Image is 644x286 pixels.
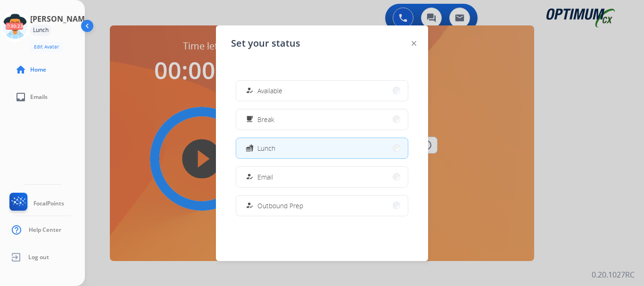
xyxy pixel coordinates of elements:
[412,41,416,46] img: close-button
[236,109,408,130] button: Break
[8,193,64,214] a: FocalPoints
[15,64,26,75] mat-icon: home
[257,86,282,96] span: Available
[33,200,64,207] span: FocalPoints
[246,144,254,152] mat-icon: fastfood
[15,91,26,103] mat-icon: inbox
[257,143,275,153] span: Lunch
[30,66,46,74] span: Home
[30,13,91,25] h3: [PERSON_NAME]
[30,93,48,101] span: Emails
[28,253,49,261] span: Log out
[246,202,254,210] mat-icon: how_to_reg
[592,269,635,280] p: 0.20.1027RC
[231,37,300,50] span: Set your status
[246,87,254,95] mat-icon: how_to_reg
[29,226,61,234] span: Help Center
[236,81,408,101] button: Available
[236,167,408,187] button: Email
[246,173,254,181] mat-icon: how_to_reg
[257,114,274,124] span: Break
[257,172,273,182] span: Email
[236,138,408,158] button: Lunch
[30,25,51,36] div: Lunch
[246,115,254,123] mat-icon: free_breakfast
[30,41,63,52] button: Edit Avatar
[236,196,408,216] button: Outbound Prep
[257,201,303,211] span: Outbound Prep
